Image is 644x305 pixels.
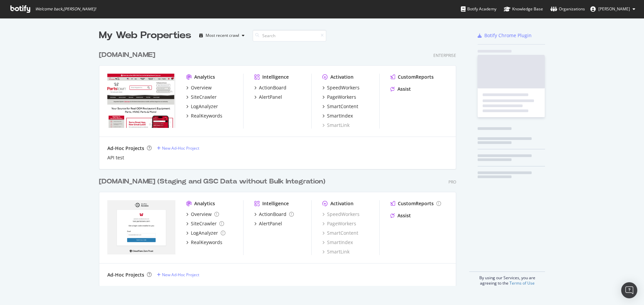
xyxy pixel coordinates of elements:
a: Botify Chrome Plugin [478,32,532,39]
img: partstown.com [107,74,175,128]
div: Intelligence [262,74,289,80]
a: API test [107,154,124,161]
a: ActionBoard [254,84,286,91]
div: Enterprise [433,53,456,58]
a: RealKeywords [186,112,222,119]
span: Welcome back, [PERSON_NAME] ! [35,6,96,12]
div: ActionBoard [259,211,286,218]
div: CustomReports [398,200,434,207]
a: PageWorkers [322,94,356,100]
div: Assist [397,86,411,92]
a: Terms of Use [509,280,535,286]
div: SmartIndex [327,112,353,119]
div: [DOMAIN_NAME] [99,50,155,60]
div: [DOMAIN_NAME] (Staging and GSC Data without Bulk Integration) [99,177,325,186]
div: Analytics [194,74,215,80]
a: New Ad-Hoc Project [157,145,199,151]
img: partstownsecondary.com [107,200,175,254]
a: SiteCrawler [186,220,224,227]
div: New Ad-Hoc Project [162,272,199,278]
div: Most recent crawl [206,33,239,37]
div: AlertPanel [259,220,282,227]
a: AlertPanel [254,220,282,227]
div: My Web Properties [99,29,191,42]
a: SmartContent [322,230,358,236]
span: Bonnie Gibbons [598,6,630,12]
div: New Ad-Hoc Project [162,145,199,151]
a: AlertPanel [254,94,282,100]
div: Analytics [194,200,215,207]
div: Knowledge Base [504,6,543,12]
div: SiteCrawler [191,94,217,100]
a: PageWorkers [322,220,356,227]
div: CustomReports [398,74,434,80]
div: Botify Chrome Plugin [484,32,532,39]
div: Organizations [550,6,585,12]
a: Overview [186,211,219,218]
div: PageWorkers [327,94,356,100]
a: Assist [390,212,411,219]
div: Overview [191,84,212,91]
div: Overview [191,211,212,218]
a: CustomReports [390,200,441,207]
div: LogAnalyzer [191,230,218,236]
a: SpeedWorkers [322,211,360,218]
a: CustomReports [390,74,434,80]
div: Botify Academy [461,6,496,12]
a: SmartIndex [322,239,353,246]
a: LogAnalyzer [186,230,225,236]
button: [PERSON_NAME] [585,4,641,14]
div: grid [99,42,462,286]
div: RealKeywords [191,239,222,246]
a: LogAnalyzer [186,103,218,110]
div: By using our Services, you are agreeing to the [469,272,545,286]
div: Intelligence [262,200,289,207]
div: Pro [448,179,456,185]
div: ActionBoard [259,84,286,91]
a: SmartLink [322,122,350,129]
a: SmartContent [322,103,358,110]
a: [DOMAIN_NAME] (Staging and GSC Data without Bulk Integration) [99,177,328,186]
a: New Ad-Hoc Project [157,272,199,278]
a: Assist [390,86,411,92]
div: Activation [330,200,354,207]
div: Assist [397,212,411,219]
div: Ad-Hoc Projects [107,145,144,152]
button: Most recent crawl [197,30,247,41]
a: ActionBoard [254,211,294,218]
a: SiteCrawler [186,94,217,100]
div: Open Intercom Messenger [621,282,637,298]
div: SpeedWorkers [327,84,360,91]
div: Activation [330,74,354,80]
a: SmartLink [322,248,350,255]
div: SiteCrawler [191,220,217,227]
div: LogAnalyzer [191,103,218,110]
input: Search [253,30,326,42]
a: SpeedWorkers [322,84,360,91]
a: [DOMAIN_NAME] [99,50,158,60]
a: Overview [186,84,212,91]
a: SmartIndex [322,112,353,119]
a: RealKeywords [186,239,222,246]
div: SmartContent [327,103,358,110]
div: Ad-Hoc Projects [107,272,144,278]
div: AlertPanel [259,94,282,100]
div: RealKeywords [191,112,222,119]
